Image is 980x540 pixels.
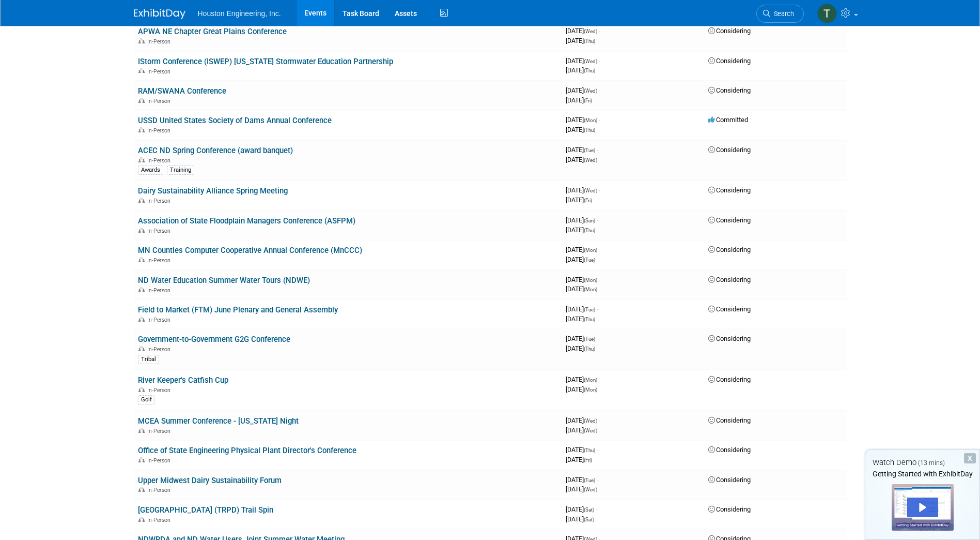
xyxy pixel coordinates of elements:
[708,57,751,65] span: Considering
[599,416,600,424] span: -
[147,257,174,264] span: In-Person
[138,305,338,314] a: Field to Market (FTM) June Plenary and General Assembly
[708,216,751,224] span: Considering
[566,426,597,434] span: [DATE]
[147,198,174,204] span: In-Person
[566,446,598,454] span: [DATE]
[566,285,597,293] span: [DATE]
[708,305,751,313] span: Considering
[566,276,600,283] span: [DATE]
[566,196,592,204] span: [DATE]
[147,127,174,134] span: In-Person
[138,38,145,43] img: In-Person Event
[138,335,290,344] a: Government-to-Government G2G Conference
[147,457,174,464] span: In-Person
[599,116,600,124] span: -
[597,476,598,484] span: -
[584,28,597,34] span: (Wed)
[138,116,332,125] a: USSD United States Society of Dams Annual Conference
[708,146,751,154] span: Considering
[566,156,597,163] span: [DATE]
[599,246,600,253] span: -
[566,66,595,74] span: [DATE]
[584,88,597,94] span: (Wed)
[584,317,595,322] span: (Thu)
[138,68,145,73] img: In-Person Event
[770,10,794,18] span: Search
[584,58,597,64] span: (Wed)
[566,96,592,104] span: [DATE]
[584,117,597,123] span: (Mon)
[584,336,595,342] span: (Tue)
[599,27,600,35] span: -
[138,446,356,455] a: Office of State Engineering Physical Plant Director's Conference
[138,517,145,522] img: In-Person Event
[138,505,273,515] a: [GEOGRAPHIC_DATA] (TRPD) Trail Spin
[147,346,174,353] span: In-Person
[138,487,145,492] img: In-Person Event
[566,456,592,463] span: [DATE]
[584,228,595,233] span: (Thu)
[566,37,595,44] span: [DATE]
[147,157,174,164] span: In-Person
[708,116,748,124] span: Committed
[138,246,362,255] a: MN Counties Computer Cooperative Annual Conference (MnCCC)
[138,317,145,322] img: In-Person Event
[138,186,288,196] a: Dairy Sustainability Alliance Spring Meeting
[584,68,595,73] span: (Thu)
[599,186,600,194] span: -
[584,287,597,292] span: (Mon)
[138,276,310,285] a: ND Water Education Summer Water Tours (NDWE)
[584,387,597,393] span: (Mon)
[147,287,174,294] span: In-Person
[138,57,393,66] a: IStorm Conference (ISWEP) [US_STATE] Stormwater Education Partnership
[865,469,979,479] div: Getting Started with ExhibitDay
[138,157,145,162] img: In-Person Event
[566,416,600,424] span: [DATE]
[147,387,174,394] span: In-Person
[584,418,597,424] span: (Wed)
[147,428,174,434] span: In-Person
[138,166,163,175] div: Awards
[138,387,145,392] img: In-Person Event
[566,116,600,124] span: [DATE]
[708,86,751,94] span: Considering
[138,457,145,462] img: In-Person Event
[566,146,598,154] span: [DATE]
[584,307,595,312] span: (Tue)
[566,485,597,493] span: [DATE]
[596,505,597,513] span: -
[584,377,597,383] span: (Mon)
[708,27,751,35] span: Considering
[566,27,600,35] span: [DATE]
[138,395,155,404] div: Golf
[599,376,600,383] span: -
[147,487,174,493] span: In-Person
[584,457,592,463] span: (Fri)
[708,505,751,513] span: Considering
[599,86,600,94] span: -
[708,416,751,424] span: Considering
[584,277,597,283] span: (Mon)
[708,246,751,253] span: Considering
[138,416,299,426] a: MCEA Summer Conference - [US_STATE] Night
[566,126,595,133] span: [DATE]
[138,476,282,485] a: Upper Midwest Dairy Sustainability Forum
[147,38,174,45] span: In-Person
[138,127,145,132] img: In-Person Event
[138,86,226,96] a: RAM/SWANA Conference
[138,346,145,351] img: In-Person Event
[138,27,287,36] a: APWA NE Chapter Great Plains Conference
[907,498,938,517] div: Play
[566,505,597,513] span: [DATE]
[584,428,597,433] span: (Wed)
[138,428,145,433] img: In-Person Event
[566,186,600,194] span: [DATE]
[584,218,595,223] span: (Sun)
[167,166,194,175] div: Training
[708,376,751,383] span: Considering
[147,228,174,234] span: In-Person
[584,247,597,253] span: (Mon)
[597,146,598,154] span: -
[566,57,600,65] span: [DATE]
